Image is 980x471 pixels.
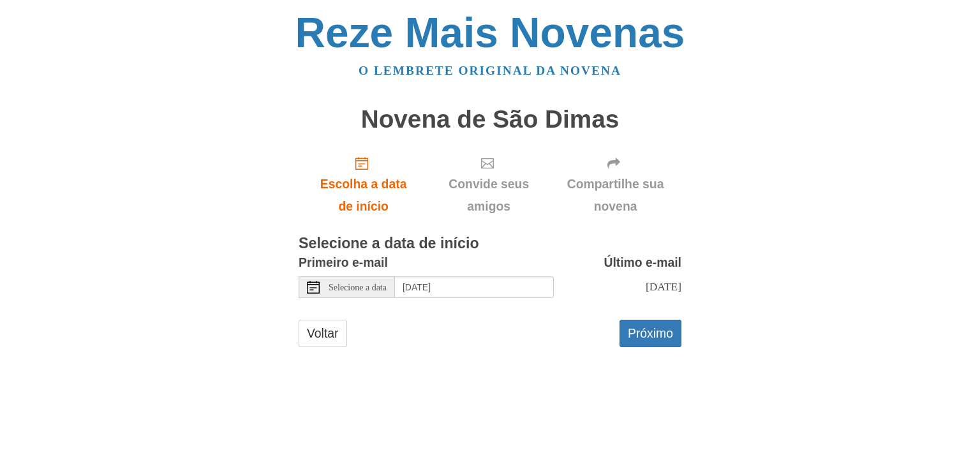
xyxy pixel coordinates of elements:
button: Próximo [620,320,681,347]
div: Clique em "Avançar" para confirmar sua data de início primeiro. [549,146,681,223]
font: Convide seus amigos [449,177,529,213]
a: Escolha a data de início [299,146,428,223]
a: Voltar [299,320,347,347]
a: Reze Mais Novenas [295,9,685,56]
font: [DATE] [646,280,681,293]
font: Selecione a data [329,282,387,292]
font: Escolha a data de início [320,177,407,213]
font: Selecione a data de início [299,235,479,251]
font: Novena de São Dimas [361,105,620,133]
font: Compartilhe sua novena [567,177,664,213]
a: O lembrete original da novena [359,64,621,77]
font: Último e-mail [604,255,681,269]
font: Primeiro e-mail [299,255,388,269]
font: Voltar [307,327,339,341]
font: Próximo [628,327,673,341]
div: Clique em "Avançar" para confirmar sua data de início primeiro. [428,146,549,223]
